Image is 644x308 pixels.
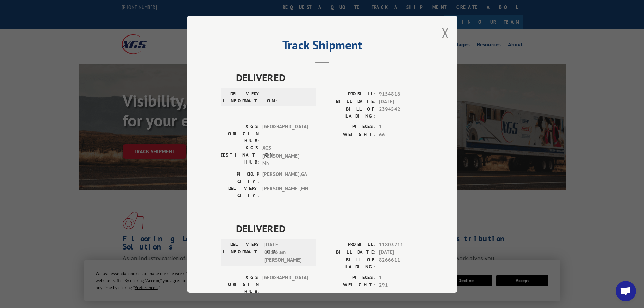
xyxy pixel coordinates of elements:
[322,241,376,248] label: PROBILL:
[322,248,376,256] label: BILL DATE:
[264,241,310,264] span: [DATE] 08:06 am [PERSON_NAME]
[223,241,261,264] label: DELIVERY INFORMATION:
[322,90,376,98] label: PROBILL:
[322,274,376,281] label: PIECES:
[262,144,308,167] span: XGS [PERSON_NAME] MN
[236,220,424,236] span: DELIVERED
[262,170,308,185] span: [PERSON_NAME] , GA
[322,256,376,270] label: BILL OF LADING:
[322,105,376,120] label: BILL OF LADING:
[262,123,308,144] span: [GEOGRAPHIC_DATA]
[221,123,259,144] label: XGS ORIGIN HUB:
[322,123,376,131] label: PIECES:
[221,40,424,53] h2: Track Shipment
[221,170,259,185] label: PICKUP CITY:
[236,70,424,85] span: DELIVERED
[322,281,376,289] label: WEIGHT:
[379,90,424,98] span: 9154816
[442,24,449,42] button: Close modal
[221,144,259,167] label: XGS DESTINATION HUB:
[379,241,424,248] span: 11803211
[379,123,424,131] span: 1
[379,98,424,105] span: [DATE]
[379,281,424,289] span: 291
[322,98,376,105] label: BILL DATE:
[379,131,424,138] span: 66
[322,131,376,138] label: WEIGHT:
[379,274,424,281] span: 1
[223,90,261,104] label: DELIVERY INFORMATION:
[262,274,308,295] span: [GEOGRAPHIC_DATA]
[262,185,308,199] span: [PERSON_NAME] , MN
[379,256,424,270] span: 8266611
[379,248,424,256] span: [DATE]
[221,185,259,199] label: DELIVERY CITY:
[379,105,424,120] span: 2394542
[221,274,259,295] label: XGS ORIGIN HUB:
[616,281,636,301] div: Open chat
